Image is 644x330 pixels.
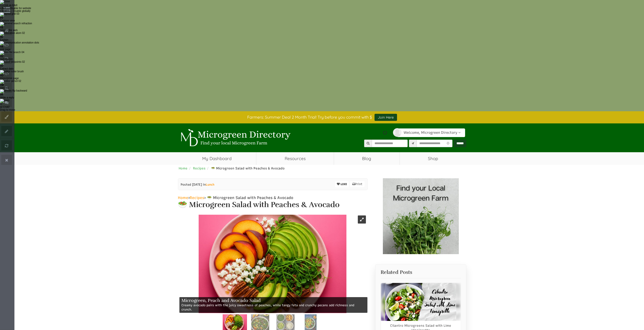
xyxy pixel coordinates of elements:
[393,128,402,137] img: profile profile holder
[203,182,214,187] span: in
[178,195,368,201] nav: › › 🥗 Microgreen Salad with Peaches & Avocado
[206,183,214,186] a: Lunch
[174,114,470,121] div: Farmers: Summer Deal 2 Month Trial! Try before you commit with $
[178,201,368,209] h1: 🥗 Microgreen Salad with Peaches & Avocado
[340,183,347,186] span: LIKE
[211,166,285,170] span: 🥗 Microgreen Salad with Peaches & Avocado
[192,183,202,186] span: [DATE]
[181,298,366,303] h4: Microgreen, Peach and Avocado Salad
[199,215,346,313] img: Microgreen, Peach and Avocado Salad
[375,114,397,121] a: Join Here
[178,195,188,200] a: Home
[179,297,368,313] div: Creamy avocado pairs with the juicy sweetness of peaches, while tangy feta and crunchy pecans add...
[335,181,349,187] button: LIKE
[445,142,451,145] i: Use Current Location
[179,166,188,170] a: Home
[385,283,456,321] img: Cilantro Microgreens Salad with Lime Vinaigrette
[256,152,334,165] a: Resources
[397,128,465,137] a: Welcome, Microgreen Directory
[350,181,365,187] a: Print
[181,183,191,186] span: Posted
[178,152,256,165] a: My Dashboard
[383,178,459,254] img: Banner Ad
[193,166,205,170] a: Recipes
[334,152,400,165] a: Blog
[400,152,466,165] a: Shop
[381,270,461,275] h2: Related Posts
[190,195,204,200] a: Recipes
[178,129,292,147] img: Microgreen Directory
